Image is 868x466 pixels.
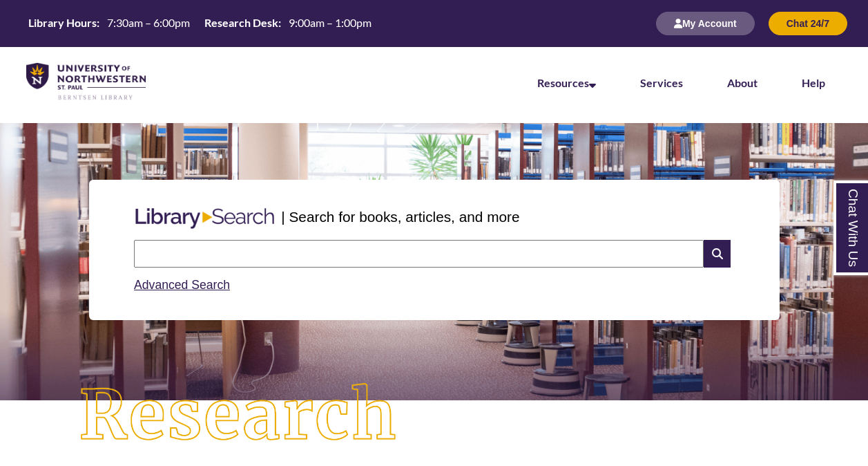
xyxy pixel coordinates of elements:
span: 9:00am – 1:00pm [289,16,372,29]
a: Help [802,76,825,89]
th: Library Hours: [23,15,102,30]
a: Chat 24/7 [769,17,847,29]
a: Hours Today [23,15,377,32]
a: About [727,76,758,89]
a: Services [640,76,683,89]
th: Research Desk: [199,15,283,30]
p: | Search for books, articles, and more [281,206,519,227]
button: My Account [656,12,755,35]
a: My Account [656,17,755,29]
span: 7:30am – 6:00pm [107,16,190,29]
i: Search [704,240,730,268]
img: UNWSP Library Logo [26,63,146,101]
img: Libary Search [128,203,281,234]
table: Hours Today [23,15,377,30]
a: Resources [537,76,596,89]
a: Advanced Search [134,278,230,292]
button: Chat 24/7 [769,12,847,35]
